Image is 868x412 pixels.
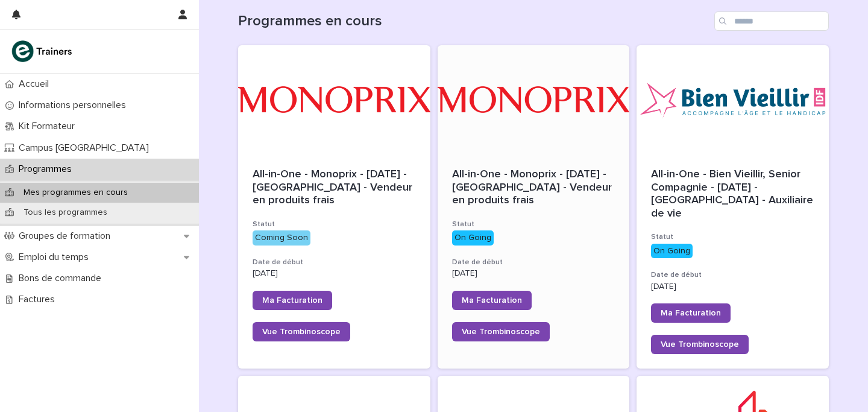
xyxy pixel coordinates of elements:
div: Coming Soon [253,230,310,246]
p: Emploi du temps [14,252,98,263]
span: Ma Facturation [262,296,322,305]
p: Factures [14,294,64,305]
p: [DATE] [253,268,416,279]
h3: Statut [651,232,814,242]
p: Groupes de formation [14,230,120,242]
a: All-in-One - Monoprix - [DATE] - [GEOGRAPHIC_DATA] - Vendeur en produits fraisStatutOn GoingDate ... [438,45,630,369]
p: Mes programmes en cours [14,188,137,198]
p: Accueil [14,78,58,90]
a: Ma Facturation [651,303,731,323]
h3: Date de début [651,270,814,280]
img: K0CqGN7SDeD6s4JG8KQk [10,39,76,63]
a: Ma Facturation [452,291,532,310]
a: Vue Trombinoscope [253,322,350,341]
a: Ma Facturation [253,291,332,310]
span: Ma Facturation [462,296,522,305]
span: All-in-One - Monoprix - [DATE] - [GEOGRAPHIC_DATA] - Vendeur en produits frais [253,169,415,206]
a: All-in-One - Monoprix - [DATE] - [GEOGRAPHIC_DATA] - Vendeur en produits fraisStatutComing SoonDa... [238,45,430,369]
a: Vue Trombinoscope [452,322,550,341]
p: Programmes [14,163,81,175]
a: Vue Trombinoscope [651,335,749,354]
span: Vue Trombinoscope [661,340,739,349]
p: Campus [GEOGRAPHIC_DATA] [14,142,159,154]
h3: Date de début [253,258,416,267]
h3: Statut [452,220,615,229]
div: On Going [452,230,494,246]
span: All-in-One - Monoprix - [DATE] - [GEOGRAPHIC_DATA] - Vendeur en produits frais [452,169,615,206]
h1: Programmes en cours [238,13,709,30]
span: Vue Trombinoscope [462,328,540,336]
h3: Date de début [452,258,615,267]
p: [DATE] [452,268,615,279]
span: Ma Facturation [661,309,721,317]
div: On Going [651,244,693,259]
a: All-in-One - Bien Vieillir, Senior Compagnie - [DATE] - [GEOGRAPHIC_DATA] - Auxiliaire de vieStat... [637,45,829,369]
p: Kit Formateur [14,121,84,132]
h3: Statut [253,220,416,229]
p: Informations personnelles [14,100,136,111]
p: Tous les programmes [14,208,117,218]
input: Search [714,11,829,31]
p: [DATE] [651,282,814,292]
p: Bons de commande [14,273,111,284]
span: Vue Trombinoscope [262,328,341,336]
span: All-in-One - Bien Vieillir, Senior Compagnie - [DATE] - [GEOGRAPHIC_DATA] - Auxiliaire de vie [651,169,816,219]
